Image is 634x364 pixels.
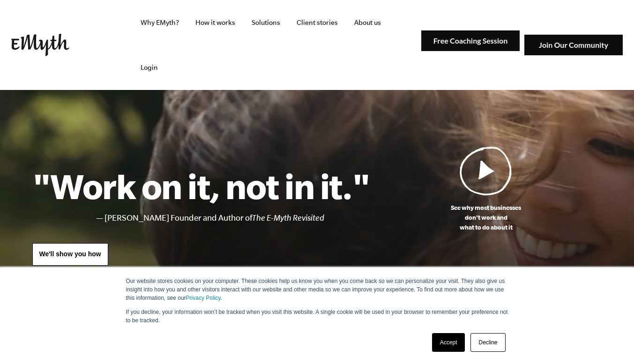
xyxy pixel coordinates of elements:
[104,211,370,225] li: [PERSON_NAME] Founder and Author of
[432,333,465,352] a: Accept
[421,30,520,52] img: Free Coaching Session
[370,146,602,232] a: See why most businessesdon't work andwhat to do about it
[32,243,108,266] a: We'll show you how
[470,333,505,352] a: Decline
[370,203,602,232] p: See why most businesses don't work and what to do about it
[126,277,508,302] p: Our website stores cookies on your computer. These cookies help us know you when you come back so...
[32,165,370,207] h1: "Work on it, not in it."
[39,250,101,258] span: We'll show you how
[460,146,512,195] img: Play Video
[524,35,623,56] img: Join Our Community
[186,295,221,301] a: Privacy Policy
[11,34,69,56] img: EMyth
[133,45,165,90] a: Login
[126,308,508,325] p: If you decline, your information won’t be tracked when you visit this website. A single cookie wi...
[252,213,324,223] i: The E-Myth Revisited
